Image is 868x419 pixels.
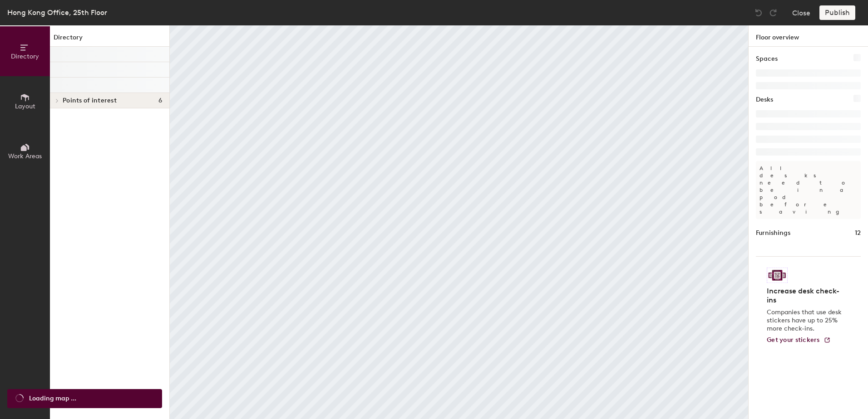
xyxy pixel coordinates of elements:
[749,25,868,47] h1: Floor overview
[8,152,42,160] span: Work Areas
[756,161,861,219] p: All desks need to be in a pod before saving
[29,394,76,404] span: Loading map ...
[792,5,810,20] button: Close
[754,8,763,17] img: Undo
[170,25,748,419] canvas: Map
[63,97,117,104] span: Points of interest
[158,97,162,104] span: 6
[7,7,107,18] div: Hong Kong Office, 25th Floor
[767,336,820,344] span: Get your stickers
[767,287,844,305] h4: Increase desk check-ins
[50,33,169,47] h1: Directory
[767,308,844,333] p: Companies that use desk stickers have up to 25% more check-ins.
[767,268,788,283] img: Sticker logo
[769,8,778,17] img: Redo
[767,336,831,344] a: Get your stickers
[855,228,861,238] h1: 12
[756,54,778,64] h1: Spaces
[756,95,773,105] h1: Desks
[11,53,39,60] span: Directory
[15,102,35,110] span: Layout
[756,228,790,238] h1: Furnishings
